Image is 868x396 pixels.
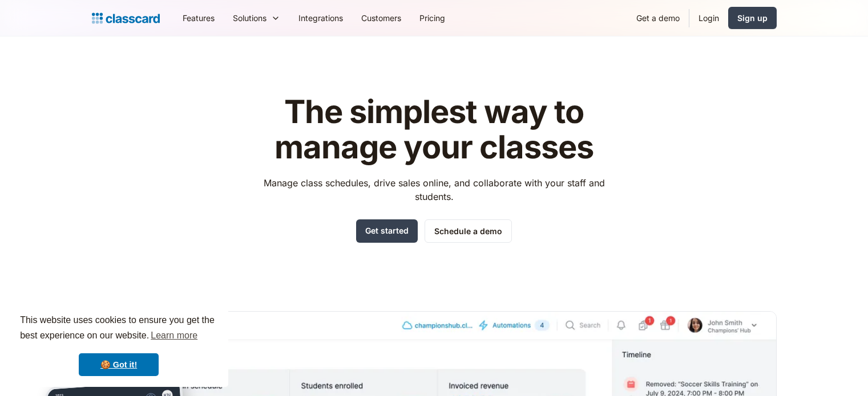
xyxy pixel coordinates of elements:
[92,10,160,26] a: home
[689,5,728,31] a: Login
[352,5,410,31] a: Customers
[253,95,615,165] h1: The simplest way to manage your classes
[728,7,777,29] a: Sign up
[289,5,352,31] a: Integrations
[20,313,217,344] span: This website uses cookies to ensure you get the best experience on our website.
[79,353,159,376] a: dismiss cookie message
[737,12,768,24] div: Sign up
[9,303,228,387] div: cookieconsent
[253,176,615,203] p: Manage class schedules, drive sales online, and collaborate with your staff and students.
[233,12,267,24] div: Solutions
[224,5,289,31] div: Solutions
[149,327,199,344] a: learn more about cookies
[425,219,512,243] a: Schedule a demo
[173,5,224,31] a: Features
[356,219,418,243] a: Get started
[627,5,689,31] a: Get a demo
[410,5,454,31] a: Pricing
